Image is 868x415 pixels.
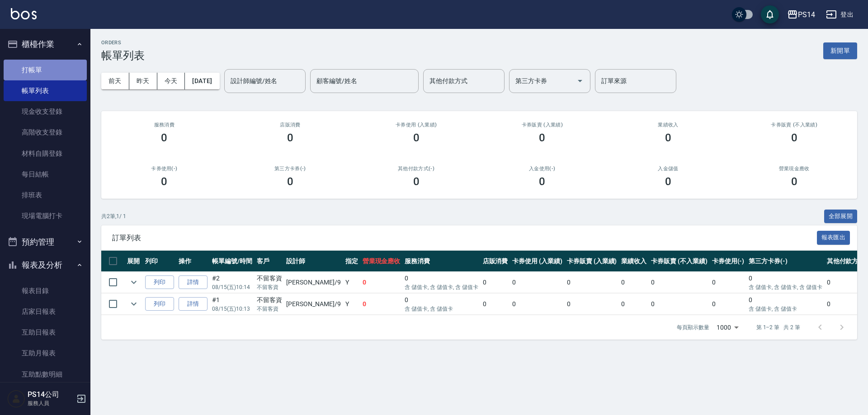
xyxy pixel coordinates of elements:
[756,323,800,331] p: 第 1–2 筆 共 2 筆
[4,164,87,185] a: 每日結帳
[4,301,87,322] a: 店家日報表
[287,175,293,188] h3: 0
[823,42,857,59] button: 新開單
[791,131,797,144] h3: 0
[710,294,747,315] td: 0
[129,73,157,89] button: 昨天
[157,73,185,89] button: 今天
[112,166,217,172] h2: 卡券使用(-)
[490,122,594,128] h2: 卡券販賣 (入業績)
[179,275,208,289] a: 詳情
[4,253,87,277] button: 報表及分析
[413,175,420,188] h3: 0
[257,295,282,305] div: 不留客資
[179,297,208,311] a: 詳情
[783,5,819,24] button: PS14
[616,122,721,128] h2: 業績收入
[101,73,129,89] button: 前天
[28,390,74,399] h5: PS14公司
[210,251,255,272] th: 帳單編號/時間
[4,80,87,101] a: 帳單列表
[257,274,282,283] div: 不留客資
[665,131,671,144] h3: 0
[510,272,565,293] td: 0
[11,8,37,19] img: Logo
[127,275,141,289] button: expand row
[7,390,25,408] img: Person
[746,272,824,293] td: 0
[481,294,510,315] td: 0
[127,297,141,311] button: expand row
[481,251,510,272] th: 店販消費
[161,131,167,144] h3: 0
[649,251,709,272] th: 卡券販賣 (不入業績)
[4,322,87,343] a: 互助日報表
[619,272,649,293] td: 0
[565,251,619,272] th: 卡券販賣 (入業績)
[343,251,360,272] th: 指定
[616,166,721,172] h2: 入金儲值
[749,283,822,291] p: 含 儲值卡, 含 儲值卡, 含 儲值卡
[284,251,343,272] th: 設計師
[510,251,565,272] th: 卡券使用 (入業績)
[405,305,478,313] p: 含 儲值卡, 含 儲值卡
[481,272,510,293] td: 0
[4,280,87,301] a: 報表目錄
[746,294,824,315] td: 0
[185,73,219,89] button: [DATE]
[510,294,565,315] td: 0
[649,272,709,293] td: 0
[101,49,145,62] h3: 帳單列表
[822,6,857,23] button: 登出
[364,166,468,172] h2: 其他付款方式(-)
[4,33,87,56] button: 櫃檯作業
[212,305,252,313] p: 08/15 (五) 10:13
[824,210,858,224] button: 全部展開
[798,9,815,20] div: PS14
[161,175,167,188] h3: 0
[101,40,145,46] h2: ORDERS
[4,185,87,205] a: 排班表
[4,143,87,164] a: 材料自購登錄
[791,175,797,188] h3: 0
[284,272,343,293] td: [PERSON_NAME] /9
[4,343,87,364] a: 互助月報表
[665,175,671,188] h3: 0
[4,205,87,226] a: 現場電腦打卡
[817,231,850,245] button: 報表匯出
[101,212,126,220] p: 共 2 筆, 1 / 1
[413,131,420,144] h3: 0
[210,272,255,293] td: #2
[677,323,709,331] p: 每頁顯示數量
[746,251,824,272] th: 第三方卡券(-)
[402,251,480,272] th: 服務消費
[257,305,282,313] p: 不留客資
[255,251,284,272] th: 客戶
[360,272,403,293] td: 0
[539,175,545,188] h3: 0
[4,230,87,254] button: 預約管理
[402,294,480,315] td: 0
[360,294,403,315] td: 0
[539,131,545,144] h3: 0
[713,315,742,340] div: 1000
[749,305,822,313] p: 含 儲值卡, 含 儲值卡
[145,275,174,289] button: 列印
[742,166,846,172] h2: 營業現金應收
[405,283,478,291] p: 含 儲值卡, 含 儲值卡, 含 儲值卡
[619,294,649,315] td: 0
[287,131,293,144] h3: 0
[343,294,360,315] td: Y
[710,251,747,272] th: 卡券使用(-)
[565,294,619,315] td: 0
[210,294,255,315] td: #1
[619,251,649,272] th: 業績收入
[364,122,468,128] h2: 卡券使用 (入業績)
[742,122,846,128] h2: 卡券販賣 (不入業績)
[176,251,210,272] th: 操作
[257,283,282,291] p: 不留客資
[212,283,252,291] p: 08/15 (五) 10:14
[145,297,174,311] button: 列印
[143,251,176,272] th: 列印
[490,166,594,172] h2: 入金使用(-)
